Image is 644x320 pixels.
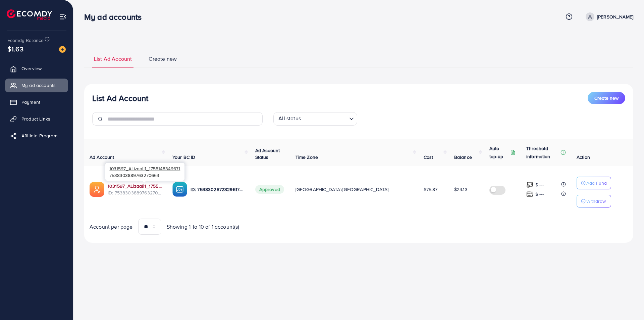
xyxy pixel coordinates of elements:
div: 7538303889763270663 [105,163,184,181]
a: Overview [5,62,68,75]
img: top-up amount [526,181,533,188]
span: [GEOGRAPHIC_DATA]/[GEOGRAPHIC_DATA] [296,186,389,193]
input: Search for option [303,113,346,124]
span: $75.87 [424,186,438,193]
p: [PERSON_NAME] [597,13,633,21]
button: Add Fund [577,177,611,189]
span: Ad Account [90,154,114,161]
div: Search for option [273,112,357,126]
a: My ad accounts [5,79,68,92]
span: Your BC ID [172,154,196,161]
span: Balance [454,154,472,161]
span: Affiliate Program [21,132,57,139]
span: List Ad Account [94,55,132,63]
img: logo [7,9,52,20]
p: $ --- [535,190,544,198]
button: Withdraw [577,195,611,208]
span: $24.13 [454,186,468,193]
span: Account per page [90,223,133,231]
img: top-up amount [526,191,533,198]
p: Threshold information [526,144,559,161]
a: Payment [5,95,68,109]
img: menu [59,13,67,20]
span: Create new [594,95,619,101]
span: ID: 7538303889763270663 [108,189,162,196]
p: ID: 7538302872329617416 [191,185,245,193]
p: Auto top-up [489,144,509,161]
span: My ad accounts [21,82,56,89]
button: Create new [588,92,625,104]
span: Approved [255,185,284,194]
span: Action [577,154,590,161]
span: Cost [424,154,433,161]
span: All status [277,113,302,124]
a: 1031597_ALizaali1_1755148349671 [108,183,162,189]
p: Add Fund [586,179,607,187]
p: $ --- [535,181,544,189]
p: Withdraw [586,197,606,205]
span: $1.63 [7,44,23,54]
img: ic-ads-acc.e4c84228.svg [90,182,104,197]
span: Ad Account Status [255,147,280,161]
a: Affiliate Program [5,129,68,142]
span: Create new [149,55,177,63]
img: image [59,46,66,53]
span: Product Links [21,116,50,122]
h3: List Ad Account [92,93,148,103]
span: Overview [21,65,42,72]
span: Payment [21,99,40,105]
span: 1031597_ALizaali1_1755148349671 [109,165,180,172]
img: ic-ba-acc.ded83a64.svg [172,182,187,197]
span: Showing 1 To 10 of 1 account(s) [167,223,239,231]
span: Time Zone [296,154,318,161]
h3: My ad accounts [84,12,147,22]
iframe: Chat [615,290,639,315]
a: [PERSON_NAME] [583,12,633,21]
span: Ecomdy Balance [7,37,44,44]
a: Product Links [5,112,68,126]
